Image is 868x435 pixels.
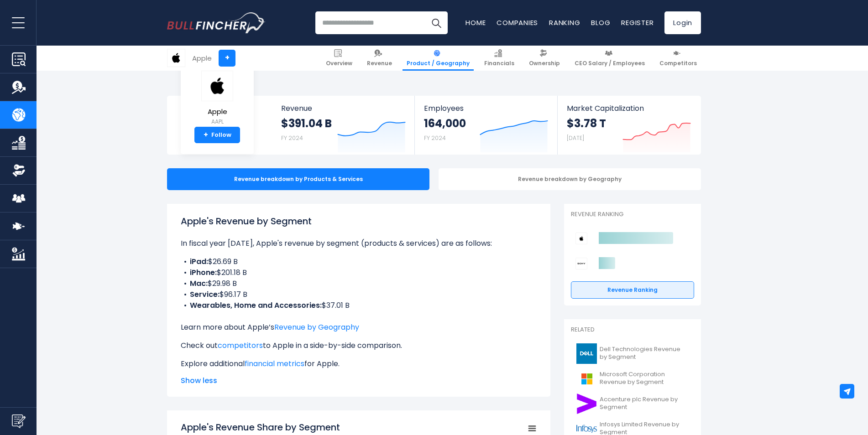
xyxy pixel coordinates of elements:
[576,343,597,364] img: DELL logo
[167,12,266,33] img: Bullfincher logo
[190,278,208,289] b: Mac:
[425,11,448,34] button: Search
[465,18,486,27] a: Home
[525,46,564,71] a: Ownership
[655,46,701,71] a: Competitors
[567,134,584,142] small: [DATE]
[167,49,185,67] img: AAPL logo
[549,18,580,27] a: Ranking
[281,116,332,130] strong: $391.04 B
[424,116,466,130] strong: 164,000
[403,46,474,71] a: Product / Geography
[274,322,359,332] a: Revenue by Geography
[245,358,304,369] a: financial metrics
[567,116,606,130] strong: $3.78 T
[181,289,537,300] li: $96.17 B
[181,267,537,278] li: $201.18 B
[12,164,26,177] img: Ownership
[576,394,597,414] img: ACN logo
[664,11,701,34] a: Login
[181,256,537,267] li: $26.69 B
[181,375,537,386] span: Show less
[600,396,689,411] span: Accenture plc Revenue by Segment
[575,258,587,269] img: Sony Group Corporation competitors logo
[571,211,694,218] p: Revenue Ranking
[194,127,240,143] a: +Follow
[571,366,694,391] a: Microsoft Corporation Revenue by Segment
[363,46,396,71] a: Revenue
[281,134,303,142] small: FY 2024
[571,281,694,299] a: Revenue Ranking
[529,60,560,67] span: Ownership
[415,96,557,155] a: Employees 164,000 FY 2024
[181,278,537,289] li: $29.98 B
[571,391,694,416] a: Accenture plc Revenue by Segment
[181,238,537,249] p: In fiscal year [DATE], Apple's revenue by segment (products & services) are as follows:
[201,108,233,116] span: Apple
[480,46,518,71] a: Financials
[181,340,537,351] p: Check out to Apple in a side-by-side comparison.
[167,168,429,190] div: Revenue breakdown by Products & Services
[181,214,537,228] h1: Apple's Revenue by Segment
[181,300,537,311] li: $37.01 B
[424,104,548,113] span: Employees
[576,368,597,389] img: MSFT logo
[167,12,265,33] a: Go to homepage
[424,134,446,142] small: FY 2024
[326,60,352,67] span: Overview
[190,256,208,267] b: iPad:
[575,233,587,244] img: Apple competitors logo
[201,70,234,127] a: Apple AAPL
[204,131,208,139] strong: +
[571,326,694,334] p: Related
[591,18,610,27] a: Blog
[571,341,694,366] a: Dell Technologies Revenue by Segment
[570,46,649,71] a: CEO Salary / Employees
[575,60,645,67] span: CEO Salary / Employees
[181,421,340,434] tspan: Apple's Revenue Share by Segment
[192,53,212,63] div: Apple
[272,96,415,155] a: Revenue $391.04 B FY 2024
[407,60,470,67] span: Product / Geography
[497,18,538,27] a: Companies
[190,289,220,300] b: Service:
[322,46,356,71] a: Overview
[218,340,263,351] a: competitors
[190,267,217,278] b: iPhone:
[190,300,322,311] b: Wearables, Home and Accessories:
[439,168,701,190] div: Revenue breakdown by Geography
[621,18,654,27] a: Register
[201,71,233,101] img: AAPL logo
[367,60,392,67] span: Revenue
[600,371,689,386] span: Microsoft Corporation Revenue by Segment
[181,358,537,369] p: Explore additional for Apple.
[659,60,697,67] span: Competitors
[600,346,689,361] span: Dell Technologies Revenue by Segment
[281,104,406,113] span: Revenue
[219,50,235,67] a: +
[201,118,233,126] small: AAPL
[181,322,537,333] p: Learn more about Apple’s
[567,104,691,113] span: Market Capitalization
[558,96,700,155] a: Market Capitalization $3.78 T [DATE]
[484,60,514,67] span: Financials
